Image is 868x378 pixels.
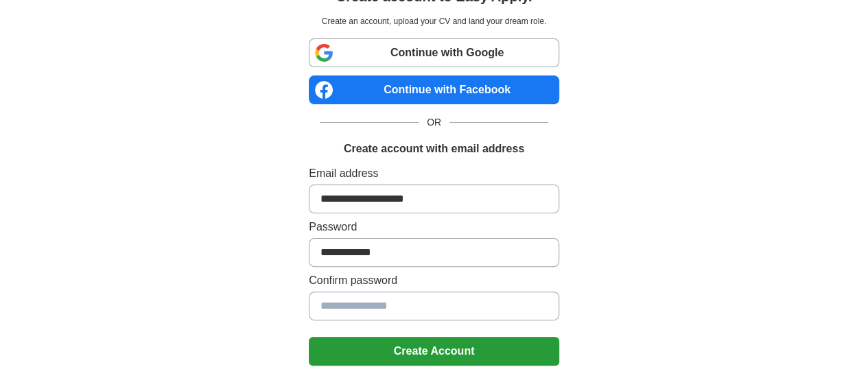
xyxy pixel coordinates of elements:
button: Create Account [309,337,559,366]
h1: Create account with email address [344,141,524,157]
label: Confirm password [309,272,559,289]
label: Email address [309,165,559,182]
span: OR [419,115,449,130]
p: Create an account, upload your CV and land your dream role. [312,15,556,27]
a: Continue with Facebook [309,75,559,104]
a: Continue with Google [309,38,559,67]
label: Password [309,219,559,235]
